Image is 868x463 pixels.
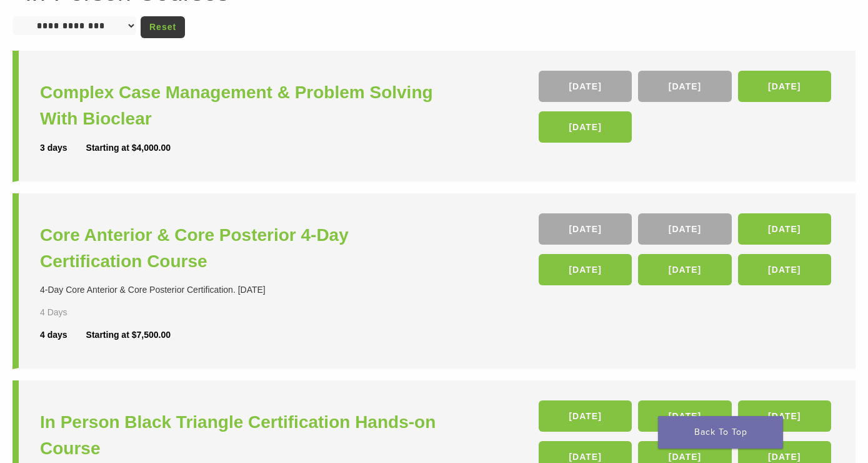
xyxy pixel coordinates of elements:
[638,71,731,102] a: [DATE]
[738,71,831,102] a: [DATE]
[539,111,632,143] a: [DATE]
[40,141,86,155] div: 3 days
[40,306,99,319] div: 4 Days
[539,254,632,285] a: [DATE]
[40,328,86,342] div: 4 days
[638,254,731,285] a: [DATE]
[638,400,731,432] a: [DATE]
[141,16,185,38] a: Reset
[40,283,437,297] div: 4-Day Core Anterior & Core Posterior Certification. [DATE]
[539,71,834,149] div: , , ,
[738,400,831,432] a: [DATE]
[86,141,171,155] div: Starting at $4,000.00
[658,416,783,449] a: Back To Top
[539,400,632,432] a: [DATE]
[40,79,437,132] a: Complex Case Management & Problem Solving With Bioclear
[738,213,831,245] a: [DATE]
[539,213,632,245] a: [DATE]
[539,213,834,292] div: , , , , ,
[539,71,632,102] a: [DATE]
[40,409,437,462] a: In Person Black Triangle Certification Hands-on Course
[40,222,437,275] a: Core Anterior & Core Posterior 4-Day Certification Course
[738,254,831,285] a: [DATE]
[638,213,731,245] a: [DATE]
[86,328,171,342] div: Starting at $7,500.00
